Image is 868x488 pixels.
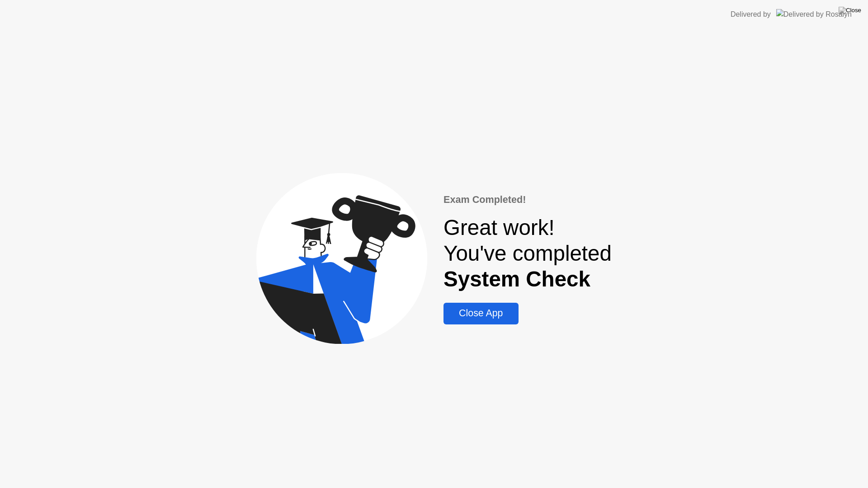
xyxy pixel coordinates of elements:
[443,192,612,207] div: Exam Completed!
[443,215,612,292] div: Great work! You've completed
[443,303,518,324] button: Close App
[731,9,771,20] div: Delivered by
[443,267,590,291] b: System Check
[839,7,861,14] img: Close
[446,308,515,319] div: Close App
[776,9,852,19] img: Delivered by Rosalyn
